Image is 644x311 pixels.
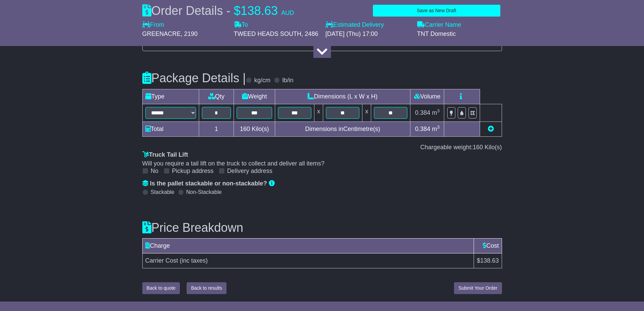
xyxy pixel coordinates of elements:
button: Back to results [187,282,226,294]
td: Cost [474,239,502,253]
span: 160 [473,144,483,151]
span: GREENACRE [142,30,181,37]
td: Volume [410,89,444,104]
span: $ [234,4,241,18]
label: Stackable [151,189,174,195]
span: , 2486 [302,30,318,37]
label: From [142,21,164,29]
span: m [432,126,440,132]
span: , 2190 [181,30,198,37]
span: Submit Your Order [458,285,497,291]
td: Qty [199,89,234,104]
button: Save as New Draft [373,5,500,17]
span: $138.63 [477,257,499,264]
a: Add new item [488,126,494,132]
td: Type [142,89,199,104]
div: Chargeable weight: Kilo(s) [142,144,502,151]
div: [DATE] (Thu) 17:00 [326,30,410,38]
div: TNT Domestic [417,30,502,38]
sup: 3 [437,108,440,113]
span: (inc taxes) [180,257,208,264]
span: 160 [240,126,250,132]
span: m [432,109,440,116]
td: Total [142,121,199,136]
span: 0.384 [415,109,430,116]
h3: Package Details | [142,71,246,85]
td: x [362,104,371,121]
td: Charge [142,239,474,253]
button: Submit Your Order [454,282,502,294]
label: Delivery address [227,168,272,175]
label: Truck Tail Lift [142,151,188,159]
td: Kilo(s) [234,121,275,136]
label: To [234,21,248,29]
sup: 3 [437,125,440,130]
span: Is the pallet stackable or non-stackable? [150,180,267,187]
label: Non-Stackable [186,189,222,195]
span: 0.384 [415,126,430,132]
label: kg/cm [254,77,270,84]
label: No [151,168,159,175]
button: Back to quote [142,282,180,294]
label: Estimated Delivery [326,21,410,29]
span: 138.63 [241,4,278,18]
div: Will you require a tail lift on the truck to collect and deliver all items? [142,160,502,168]
span: Carrier Cost [145,257,178,264]
h3: Price Breakdown [142,221,502,235]
td: Weight [234,89,275,104]
span: AUD [281,9,294,16]
label: lb/in [282,77,293,84]
label: Pickup address [172,168,214,175]
span: TWEED HEADS SOUTH [234,30,302,37]
td: 1 [199,121,234,136]
td: Dimensions (L x W x H) [275,89,410,104]
label: Carrier Name [417,21,461,29]
td: Dimensions in Centimetre(s) [275,121,410,136]
td: x [314,104,323,121]
div: Order Details - [142,3,294,18]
